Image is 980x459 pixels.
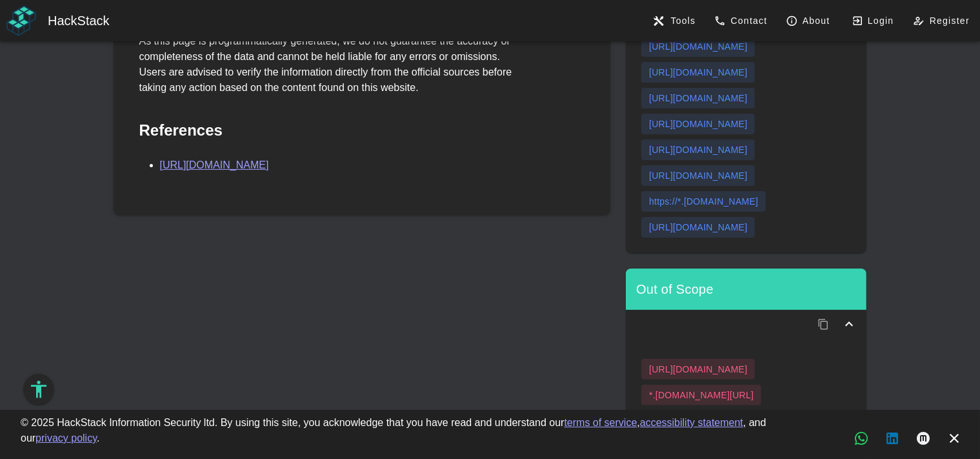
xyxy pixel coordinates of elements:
[35,433,97,444] a: privacy policy
[139,119,611,142] h2: References
[790,15,830,26] span: About
[649,66,747,79] div: [URL][DOMAIN_NAME]
[649,169,747,182] div: [URL][DOMAIN_NAME]
[855,15,894,26] span: Login
[160,159,269,170] a: [URL][DOMAIN_NAME]
[649,40,747,53] div: [URL][DOMAIN_NAME]
[649,117,747,130] div: [URL][DOMAIN_NAME]
[670,15,695,26] span: Tools
[649,143,747,156] div: [URL][DOMAIN_NAME]
[649,389,754,402] div: *.[DOMAIN_NAME][URL]
[626,269,866,310] div: Out of Scope
[48,12,346,30] div: Stack
[649,363,747,376] div: [URL][DOMAIN_NAME]
[5,5,37,37] img: HackStack
[649,221,747,234] div: [URL][DOMAIN_NAME]
[917,15,970,26] span: Register
[877,423,908,454] a: LinkedIn button, new tab
[649,195,758,208] div: https://*.[DOMAIN_NAME]
[846,423,877,454] a: WhatsApp chat, new tab
[649,92,747,105] div: [URL][DOMAIN_NAME]
[48,14,77,28] span: Hack
[718,15,767,26] span: Contact
[908,423,939,454] a: Medium articles, new tab
[21,415,809,446] div: © 2025 HackStack Information Security ltd. By using this site, you acknowledge that you have read...
[640,417,743,428] a: accessibility statement
[565,417,637,428] a: terms of service
[23,374,54,405] button: Accessibility Options
[132,26,537,103] div: As this page is programmatically generated, we do not guarantee the accuracy or completeness of t...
